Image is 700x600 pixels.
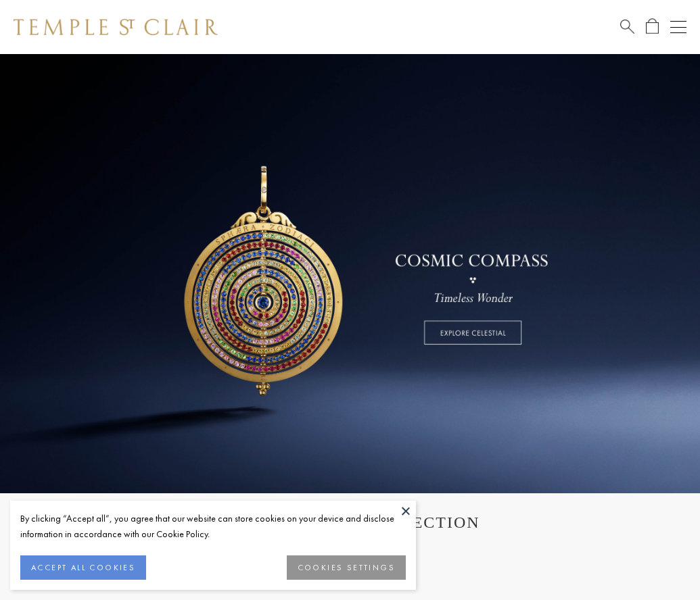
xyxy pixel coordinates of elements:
a: Search [620,18,634,35]
button: COOKIES SETTINGS [287,555,406,580]
a: Open Shopping Bag [646,18,659,35]
img: Temple St. Clair [14,19,218,35]
div: By clicking “Accept all”, you agree that our website can store cookies on your device and disclos... [20,511,406,542]
button: Open navigation [670,19,686,35]
button: ACCEPT ALL COOKIES [20,555,146,580]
